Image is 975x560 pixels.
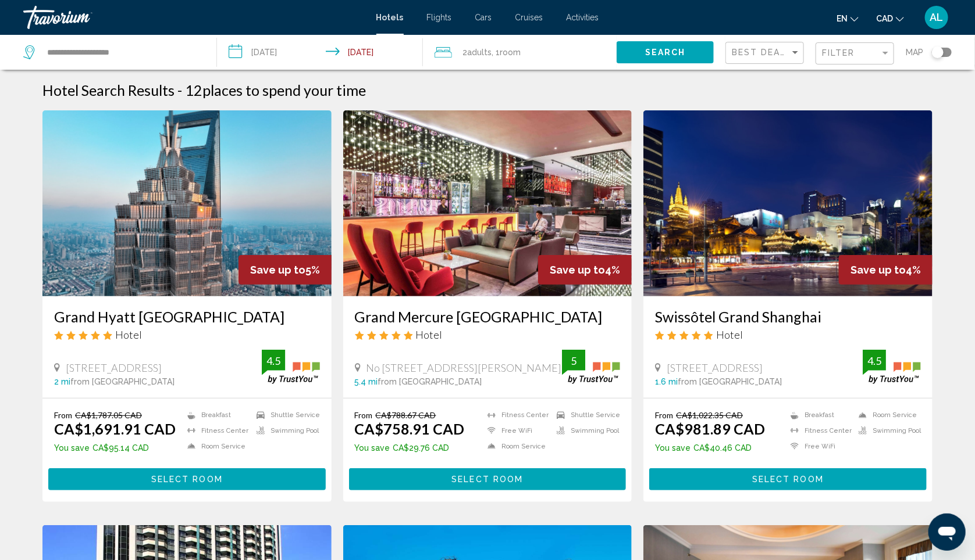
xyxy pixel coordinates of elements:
span: from [GEOGRAPHIC_DATA] [378,377,482,386]
span: Best Deals [732,48,793,57]
a: Select Room [649,471,927,484]
a: Travorium [23,6,365,29]
div: 4.5 [863,354,886,368]
li: Swimming Pool [251,426,320,436]
span: Map [906,44,923,60]
ins: CA$758.91 CAD [355,420,465,437]
button: Select Room [349,468,627,490]
span: 2 [462,44,492,60]
a: Activities [567,13,599,22]
span: You save [355,443,390,453]
div: 4.5 [262,354,285,368]
button: Search [617,41,714,63]
span: Hotel [416,328,443,341]
li: Shuttle Service [551,410,620,420]
div: 4% [538,255,632,285]
iframe: Button to launch messaging window [928,514,966,551]
span: 1.6 mi [655,377,678,386]
span: Filter [822,48,855,58]
span: , 1 [492,44,521,60]
img: trustyou-badge.svg [863,350,921,384]
img: Hotel image [42,110,332,296]
button: Toggle map [923,47,952,58]
span: 5.4 mi [355,377,378,386]
li: Breakfast [182,410,251,420]
h2: 12 [185,81,366,99]
img: trustyou-badge.svg [262,350,320,384]
span: You save [54,443,90,453]
span: Hotel [716,328,743,341]
button: Travelers: 2 adults, 0 children [423,35,617,70]
li: Swimming Pool [853,426,921,436]
button: Filter [816,42,894,66]
img: Hotel image [643,110,933,296]
p: CA$40.46 CAD [655,443,765,453]
li: Room Service [482,441,551,451]
li: Room Service [853,410,921,420]
span: Adults [467,48,492,57]
span: en [837,14,848,23]
li: Room Service [182,441,251,451]
span: Cruises [515,13,543,22]
a: Grand Mercure [GEOGRAPHIC_DATA] [355,308,621,325]
li: Fitness Center [482,410,551,420]
div: 5 [562,354,585,368]
li: Fitness Center [182,426,251,436]
span: Save up to [250,264,305,276]
h1: Hotel Search Results [42,81,175,99]
div: 5 star Hotel [54,328,320,341]
img: Hotel image [343,110,632,296]
span: You save [655,443,691,453]
del: CA$1,787.05 CAD [75,410,142,420]
span: - [177,81,182,99]
span: 2 mi [54,377,70,386]
ins: CA$1,691.91 CAD [54,420,176,437]
span: From [54,410,72,420]
a: Select Room [48,471,326,484]
p: CA$29.76 CAD [355,443,465,453]
span: Select Room [752,475,824,484]
span: From [655,410,673,420]
a: Swissôtel Grand Shanghai [655,308,921,325]
p: CA$95.14 CAD [54,443,176,453]
span: AL [930,12,944,23]
span: No [STREET_ADDRESS][PERSON_NAME] [366,361,562,374]
div: 5 star Hotel [655,328,921,341]
a: Flights [427,13,452,22]
span: Select Room [451,475,523,484]
a: Hotels [376,13,404,22]
span: [STREET_ADDRESS] [667,361,763,374]
span: Hotel [115,328,142,341]
del: CA$788.67 CAD [376,410,436,420]
span: Select Room [151,475,223,484]
li: Shuttle Service [251,410,320,420]
li: Free WiFi [482,426,551,436]
button: Select Room [48,468,326,490]
button: Check-in date: Sep 16, 2025 Check-out date: Sep 21, 2025 [217,35,422,70]
span: Save up to [851,264,906,276]
span: Search [645,48,686,58]
span: CAD [876,14,893,23]
a: Cars [475,13,492,22]
button: Select Room [649,468,927,490]
span: [STREET_ADDRESS] [66,361,162,374]
span: Save up to [550,264,605,276]
img: trustyou-badge.svg [562,350,620,384]
a: Select Room [349,471,627,484]
li: Fitness Center [785,426,853,436]
mat-select: Sort by [732,48,800,58]
span: Room [500,48,521,57]
a: Grand Hyatt [GEOGRAPHIC_DATA] [54,308,320,325]
span: from [GEOGRAPHIC_DATA] [678,377,782,386]
button: Change language [837,10,859,27]
li: Swimming Pool [551,426,620,436]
